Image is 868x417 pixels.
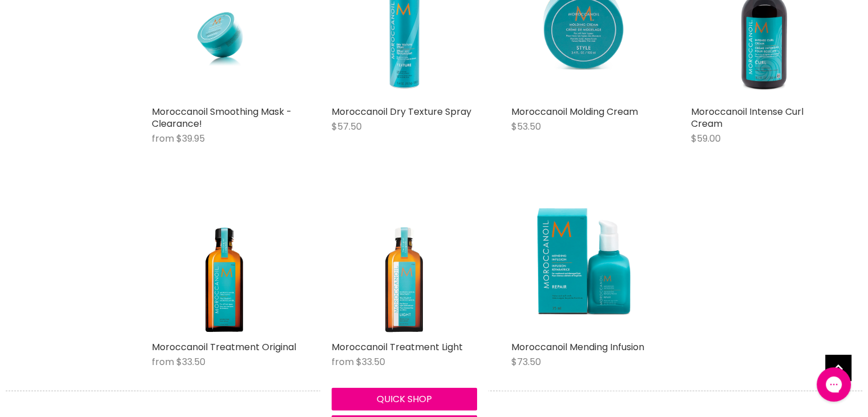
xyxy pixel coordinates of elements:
[152,132,174,145] span: from
[332,388,477,411] button: Quick shop
[511,120,541,133] span: $53.50
[152,190,297,335] a: Moroccanoil Treatment Original
[332,190,477,335] a: Moroccanoil Treatment Light
[691,132,721,145] span: $59.00
[152,105,292,130] a: Moroccanoil Smoothing Mask - Clearance!
[176,132,205,145] span: $39.95
[167,190,281,335] img: Moroccanoil Treatment Original
[811,363,857,406] iframe: Gorgias live chat messenger
[176,355,205,368] span: $33.50
[691,105,804,130] a: Moroccanoil Intense Curl Cream
[152,340,296,354] a: Moroccanoil Treatment Original
[511,190,657,335] img: Moroccanoil Mending Infusion
[511,340,644,354] a: Moroccanoil Mending Infusion
[511,355,541,368] span: $73.50
[332,355,354,368] span: from
[152,355,174,368] span: from
[332,340,463,354] a: Moroccanoil Treatment Light
[511,105,638,118] a: Moroccanoil Molding Cream
[332,105,471,118] a: Moroccanoil Dry Texture Spray
[347,190,461,335] img: Moroccanoil Treatment Light
[332,120,362,133] span: $57.50
[356,355,385,368] span: $33.50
